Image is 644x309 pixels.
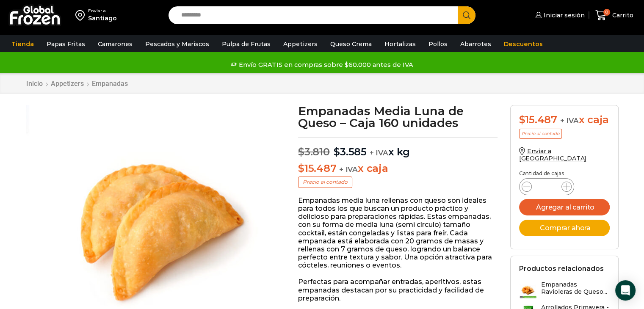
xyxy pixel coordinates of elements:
[424,36,452,52] a: Pollos
[519,129,562,139] p: Precio al contado
[500,36,547,52] a: Descuentos
[519,220,610,236] button: Comprar ahora
[339,165,358,174] span: + IVA
[560,116,579,125] span: + IVA
[298,146,304,158] span: $
[50,80,84,88] a: Appetizers
[610,11,633,19] span: Carrito
[141,36,213,52] a: Pescados y Mariscos
[542,11,585,19] span: Iniciar sesión
[279,36,322,52] a: Appetizers
[42,36,89,52] a: Papas Fritas
[88,14,117,22] div: Santiago
[91,80,128,88] a: Empanadas
[539,181,555,193] input: Product quantity
[519,281,610,299] a: Empanadas Ravioleras de Queso...
[334,146,367,158] bdi: 3.585
[26,80,43,88] a: Inicio
[593,6,636,25] a: 0 Carrito
[298,137,498,158] p: x kg
[298,163,498,175] p: x caja
[370,149,388,157] span: + IVA
[519,265,604,273] h2: Productos relacionados
[380,36,420,52] a: Hortalizas
[456,36,495,52] a: Abarrotes
[298,146,330,158] bdi: 3.810
[615,280,636,301] div: Open Intercom Messenger
[334,146,340,158] span: $
[94,36,137,52] a: Camarones
[298,162,336,174] bdi: 15.487
[298,196,498,270] p: Empanadas media luna rellenas con queso son ideales para todos los que buscan un producto práctic...
[75,8,88,22] img: address-field-icon.svg
[541,281,610,295] h3: Empanadas Ravioleras de Queso...
[519,147,587,162] a: Enviar a [GEOGRAPHIC_DATA]
[298,105,498,129] h1: Empanadas Media Luna de Queso – Caja 160 unidades
[326,36,376,52] a: Queso Crema
[298,177,352,188] p: Precio al contado
[519,113,525,126] span: $
[533,7,585,24] a: Iniciar sesión
[298,278,498,302] p: Perfectas para acompañar entradas, aperitivos, estas empanadas destacan por su practicidad y faci...
[519,113,557,126] bdi: 15.487
[218,36,275,52] a: Pulpa de Frutas
[519,171,610,177] p: Cantidad de cajas
[519,114,610,126] div: x caja
[458,6,475,24] button: Search button
[298,162,304,174] span: $
[88,8,117,14] div: Enviar a
[603,9,610,16] span: 0
[519,199,610,215] button: Agregar al carrito
[26,80,128,88] nav: Breadcrumb
[7,36,38,52] a: Tienda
